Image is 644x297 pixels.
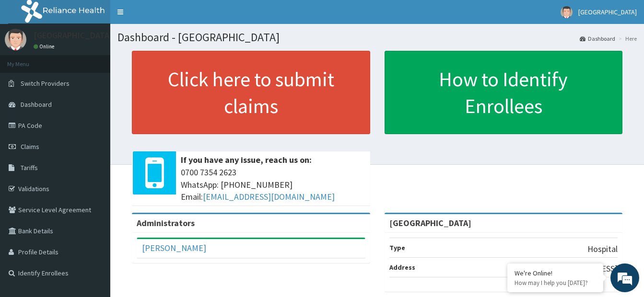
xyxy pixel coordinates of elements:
p: [STREET_ADDRESS] [543,263,618,275]
a: [EMAIL_ADDRESS][DOMAIN_NAME] [203,191,335,202]
img: d_794563401_company_1708531726252_794563401 [18,48,39,72]
b: Administrators [137,217,195,228]
a: Click here to submit claims [132,51,370,134]
a: How to Identify Enrollees [385,51,623,134]
p: Hospital [587,243,618,255]
a: [PERSON_NAME] [142,242,206,253]
img: User Image [5,29,26,50]
h1: Dashboard - [GEOGRAPHIC_DATA] [117,31,637,44]
div: Minimize live chat window [157,5,180,28]
span: Dashboard [21,100,52,109]
strong: [GEOGRAPHIC_DATA] [389,217,471,228]
p: How may I help you today? [515,279,596,287]
a: Dashboard [580,34,615,43]
b: If you have any issue, reach us on: [181,154,312,165]
span: 0700 7354 2623 WhatsApp: [PHONE_NUMBER] Email: [181,166,365,203]
b: Address [389,263,415,272]
span: We're online! [56,88,132,185]
b: Type [389,243,405,252]
span: Switch Providers [21,79,70,88]
span: [GEOGRAPHIC_DATA] [578,8,637,16]
p: [GEOGRAPHIC_DATA] [34,31,113,40]
div: Chat with us now [50,54,161,66]
span: Tariffs [21,163,38,172]
textarea: Type your message and hit 'Enter' [5,196,183,230]
img: User Image [561,6,573,18]
span: Claims [21,142,39,151]
div: We're Online! [515,269,596,277]
li: Here [616,34,637,43]
a: Online [34,43,57,50]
